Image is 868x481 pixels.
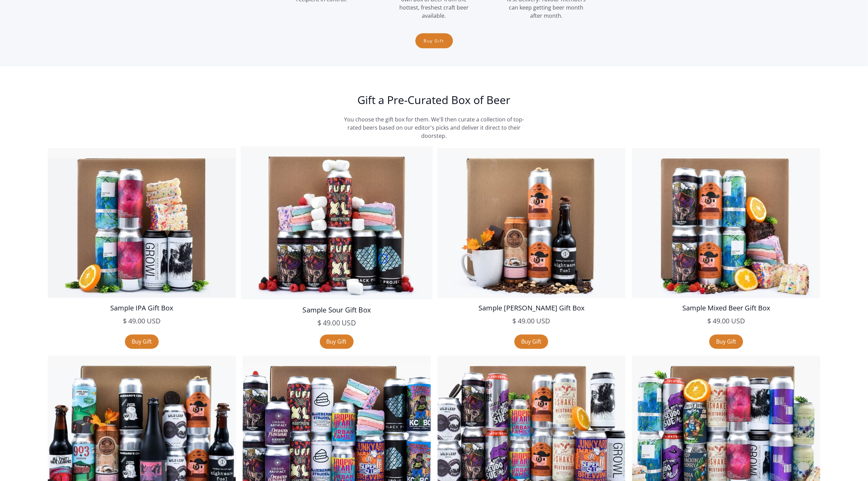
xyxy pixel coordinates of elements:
a: Sample IPA Gift Box$ 49.00 USD [48,148,236,335]
a: Buy Gift [709,335,743,349]
a: Sample [PERSON_NAME] Gift Box$ 49.00 USD [438,148,626,335]
h5: Sample Mixed Beer Gift Box [632,303,820,314]
a: Buy Gift [320,335,354,349]
h5: $ 49.00 USD [632,316,820,326]
a: Sample Mixed Beer Gift Box$ 49.00 USD [632,148,820,335]
h5: Sample Sour Gift Box [241,305,432,315]
p: You choose the gift box for them. We'll then curate a collection of top-rated beers based on our ... [340,115,528,140]
h5: Sample [PERSON_NAME] Gift Box [438,303,626,314]
h5: $ 49.00 USD [438,316,626,326]
a: Sample Sour Gift Box$ 49.00 USD [241,146,432,337]
a: Buy Gift [415,33,453,48]
h5: $ 49.00 USD [241,318,432,329]
h5: Sample IPA Gift Box [48,303,236,314]
h5: $ 49.00 USD [48,316,236,326]
h2: Gift a Pre-Curated Box of Beer [274,93,595,107]
a: Buy Gift [125,335,159,349]
a: Buy Gift [514,335,548,349]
